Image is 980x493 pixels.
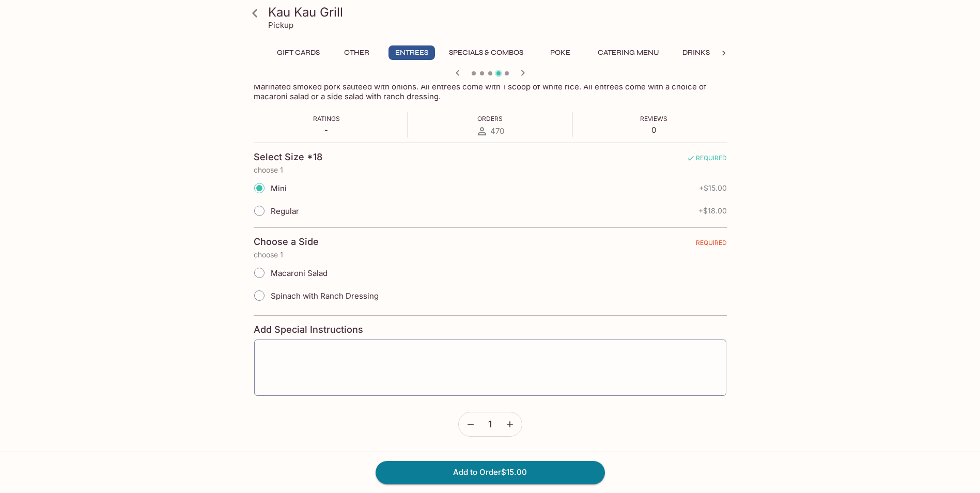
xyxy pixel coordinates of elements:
button: Catering Menu [592,45,665,60]
p: Marinated smoked pork sautéed with onions. All entrees come with 1 scoop of white rice. All entre... [254,82,727,101]
button: Other [334,45,380,60]
button: Specials & Combos [443,45,529,60]
button: Add to Order$15.00 [376,461,605,484]
h4: Add Special Instructions [254,324,727,335]
p: Pickup [268,20,293,30]
button: Entrees [388,45,435,60]
button: Poke [537,45,584,60]
span: 470 [490,126,504,136]
p: choose 1 [254,166,727,174]
button: Gift Cards [271,45,325,60]
p: 0 [640,125,667,135]
span: Macaroni Salad [271,268,328,278]
span: Mini [271,183,287,193]
span: 1 [488,419,492,430]
span: Ratings [313,115,340,122]
p: choose 1 [254,251,727,259]
h4: Choose a Side [254,236,319,248]
span: + $15.00 [699,184,727,192]
h3: Kau Kau Grill [268,4,730,20]
button: Drinks [673,45,720,60]
p: - [313,125,340,135]
span: Orders [477,115,503,122]
span: REQUIRED [687,154,727,166]
span: + $18.00 [698,207,727,215]
span: Spinach with Ranch Dressing [271,291,379,301]
span: Reviews [640,115,667,122]
span: Regular [271,206,299,216]
span: REQUIRED [696,239,727,251]
h4: Select Size *18 [254,151,322,163]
